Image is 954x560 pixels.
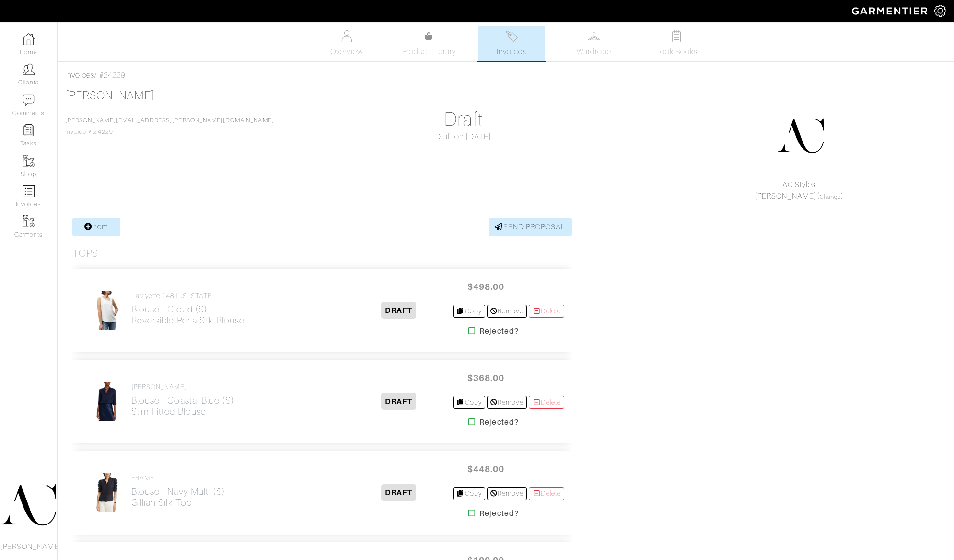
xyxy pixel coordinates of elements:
span: Wardrobe [577,46,611,58]
span: Look Books [655,46,698,58]
a: Wardrobe [560,26,628,61]
img: comment-icon-a0a6a9ef722e966f86d9cbdc48e553b5cf19dbc54f86b18d962a5391bc8f6eb6.png [23,94,35,106]
a: Delete [529,487,564,500]
strong: Rejected? [479,508,518,519]
img: orders-27d20c2124de7fd6de4e0e44c1d41de31381a507db9b33961299e4e07d508b8c.svg [506,30,518,42]
strong: Rejected? [479,325,518,337]
a: Copy [453,396,485,409]
a: Look Books [643,26,710,61]
h1: Draft [324,108,603,131]
img: garments-icon-b7da505a4dc4fd61783c78ac3ca0ef83fa9d6f193b1c9dc38574b1d14d53ca28.png [23,215,35,227]
img: gear-icon-white-bd11855cb880d31180b6d7d6211b90ccbf57a29d726f0c71d8c61bd08dd39cc2.png [934,5,946,17]
img: dashboard-icon-dbcd8f5a0b271acd01030246c82b418ddd0df26cd7fceb0bd07c9910d44c42f6.png [23,33,35,45]
h4: FRAME [131,474,225,482]
img: clients-icon-6bae9207a08558b7cb47a8932f037763ab4055f8c8b6bfacd5dc20c3e0201464.png [23,63,35,75]
a: Invoices [478,26,545,61]
h3: Tops [72,248,98,260]
img: reminder-icon-8004d30b9f0a5d33ae49ab947aed9ed385cf756f9e5892f1edd6e32f2345188e.png [23,124,35,136]
span: DRAFT [381,393,416,410]
span: Invoices [497,46,526,58]
a: [PERSON_NAME] [65,89,155,102]
a: Copy [453,305,485,318]
span: $368.00 [457,368,514,388]
a: [PERSON_NAME][EMAIL_ADDRESS][PERSON_NAME][DOMAIN_NAME] [65,117,274,124]
a: [PERSON_NAME] [755,192,817,201]
a: Invoices [65,71,94,80]
img: DupYt8CPKc6sZyAt3svX5Z74.png [777,112,825,160]
img: basicinfo-40fd8af6dae0f16599ec9e87c0ef1c0a1fdea2edbe929e3d69a839185d80c458.svg [341,30,353,42]
a: AC.Styles [782,180,816,189]
a: Lafayette 148 [US_STATE] Blouse - Cloud (S)Reversible Perla Silk Blouse [131,292,244,326]
img: 34zEuQXRpN4h4knKDHkJ82aP [91,381,124,422]
img: garmentier-logo-header-white-b43fb05a5012e4ada735d5af1a66efaba907eab6374d6393d1fbf88cb4ef424d.png [847,2,934,19]
a: [PERSON_NAME] Blouse - Coastal Blue (S)Slim Fitted Blouse [131,383,234,417]
img: wardrobe-487a4870c1b7c33e795ec22d11cfc2ed9d08956e64fb3008fe2437562e282088.svg [588,30,600,42]
h2: Blouse - Cloud (S) Reversible Perla Silk Blouse [131,304,244,326]
span: Overview [330,46,362,58]
img: 9AHfmhaAUi1nZgoU81tBaxM8 [91,473,124,513]
a: Change [820,194,841,200]
span: DRAFT [381,302,416,319]
img: garments-icon-b7da505a4dc4fd61783c78ac3ca0ef83fa9d6f193b1c9dc38574b1d14d53ca28.png [23,155,35,167]
div: ( ) [663,179,935,202]
h2: Blouse - Navy Multi (S) Gillian Silk Top [131,486,225,508]
a: Item [72,218,120,236]
h4: Lafayette 148 [US_STATE] [131,292,244,300]
a: Copy [453,487,485,500]
h2: Blouse - Coastal Blue (S) Slim Fitted Blouse [131,395,234,417]
span: Invoice # 24229 [65,117,274,135]
h4: [PERSON_NAME] [131,383,234,391]
img: orders-icon-0abe47150d42831381b5fb84f609e132dff9fe21cb692f30cb5eec754e2cba89.png [23,185,35,197]
a: Delete [529,396,564,409]
img: todo-9ac3debb85659649dc8f770b8b6100bb5dab4b48dedcbae339e5042a72dfd3cc.svg [671,30,683,42]
span: $448.00 [457,459,514,479]
a: Product Library [396,31,463,58]
a: Remove [487,305,527,318]
span: Product Library [402,46,456,58]
a: Delete [529,305,564,318]
div: Draft on [DATE] [324,131,603,143]
a: Remove [487,396,527,409]
strong: Rejected? [479,417,518,428]
span: DRAFT [381,484,416,501]
span: $498.00 [457,276,514,297]
a: Remove [487,487,527,500]
img: W8Mrx2fFFQZoeLuirCHcT6qh [91,290,124,331]
a: Overview [313,26,380,61]
a: SEND PROPOSAL [489,218,572,236]
a: FRAME Blouse - Navy Multi (S)Gillian Silk Top [131,474,225,508]
div: / #24229 [65,70,946,81]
